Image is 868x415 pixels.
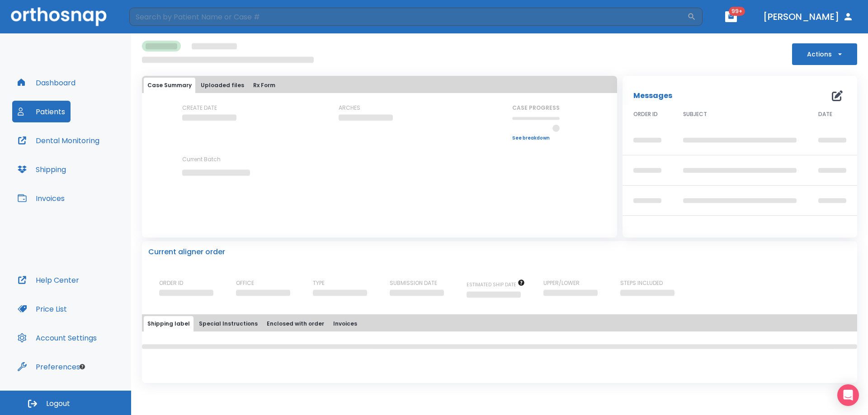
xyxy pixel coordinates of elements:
[633,110,658,118] span: ORDER ID
[339,104,360,112] p: ARCHES
[12,187,70,209] button: Invoices
[12,159,71,180] button: Shipping
[729,7,745,16] span: 99+
[182,155,264,163] p: Current Batch
[148,247,225,257] p: Current aligner order
[11,7,107,26] img: Orthosnap
[330,316,361,331] button: Invoices
[390,279,437,287] p: SUBMISSION DATE
[837,384,859,406] div: Open Intercom Messenger
[512,135,560,141] a: See breakdown
[313,279,325,287] p: TYPE
[144,78,615,93] div: tabs
[159,279,183,287] p: ORDER ID
[195,316,261,331] button: Special Instructions
[683,110,707,118] span: SUBJECT
[792,43,857,65] button: Actions
[250,78,279,93] button: Rx Form
[129,8,687,26] input: Search by Patient Name or Case #
[182,104,217,112] p: CREATE DATE
[12,356,85,378] button: Preferences
[12,298,72,320] button: Price List
[78,363,86,371] div: Tooltip anchor
[12,327,102,349] button: Account Settings
[12,101,71,122] button: Patients
[12,269,85,291] button: Help Center
[818,110,832,118] span: DATE
[236,279,254,287] p: OFFICE
[620,279,663,287] p: STEPS INCLUDED
[633,90,672,101] p: Messages
[144,316,855,331] div: tabs
[197,78,248,93] button: Uploaded files
[144,316,193,331] button: Shipping label
[12,130,105,151] button: Dental Monitoring
[759,9,857,25] button: [PERSON_NAME]
[46,399,70,409] span: Logout
[543,279,580,287] p: UPPER/LOWER
[12,72,81,93] button: Dashboard
[263,316,328,331] button: Enclosed with order
[512,104,560,112] p: CASE PROGRESS
[467,281,525,288] span: The date will be available after approving treatment plan
[144,78,195,93] button: Case Summary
